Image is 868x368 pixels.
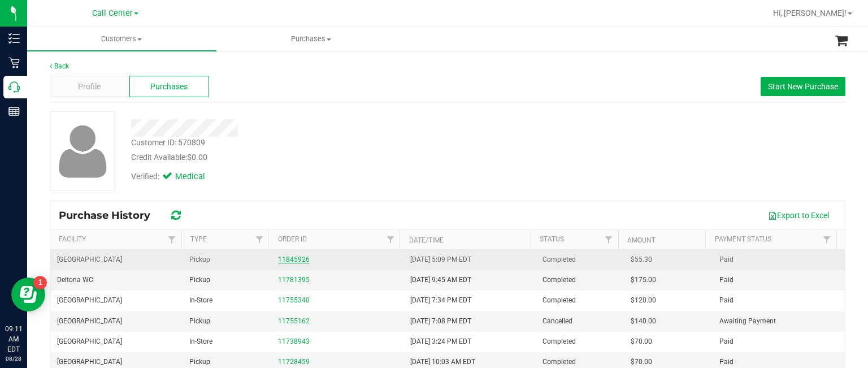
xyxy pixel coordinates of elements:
[8,33,20,44] inline-svg: Inventory
[278,337,310,345] a: 11738943
[27,34,216,44] span: Customers
[410,295,471,306] span: [DATE] 7:34 PM EDT
[217,34,405,44] span: Purchases
[189,357,210,367] span: Pickup
[131,137,205,149] div: Customer ID: 570809
[278,276,310,284] a: 11781395
[631,336,652,347] span: $70.00
[599,230,618,249] a: Filter
[719,336,734,347] span: Paid
[410,336,471,347] span: [DATE] 3:24 PM EDT
[278,235,307,243] a: Order ID
[57,316,122,327] span: [GEOGRAPHIC_DATA]
[189,275,210,285] span: Pickup
[57,254,122,265] span: [GEOGRAPHIC_DATA]
[631,295,656,306] span: $120.00
[131,151,520,163] div: Credit Available:
[5,354,22,363] p: 08/28
[190,235,207,243] a: Type
[631,357,652,367] span: $70.00
[216,27,406,51] a: Purchases
[189,254,210,265] span: Pickup
[761,77,845,96] button: Start New Purchase
[542,357,576,367] span: Completed
[5,324,22,354] p: 09:11 AM EDT
[278,317,310,325] a: 11755162
[542,254,576,265] span: Completed
[11,278,45,311] iframe: Resource center
[278,358,310,366] a: 11728459
[250,230,268,249] a: Filter
[773,8,847,18] span: Hi, [PERSON_NAME]!
[131,171,220,183] div: Verified:
[278,296,310,304] a: 11755340
[631,275,656,285] span: $175.00
[92,8,133,18] span: Call Center
[410,254,471,265] span: [DATE] 5:09 PM EDT
[542,295,576,306] span: Completed
[278,256,310,263] a: 11845926
[150,81,188,93] span: Purchases
[761,206,836,225] button: Export to Excel
[540,235,564,243] a: Status
[818,230,836,249] a: Filter
[57,275,93,285] span: Deltona WC
[627,236,656,244] a: Amount
[8,81,20,93] inline-svg: Call Center
[410,275,471,285] span: [DATE] 9:45 AM EDT
[409,236,444,244] a: Date/Time
[163,230,181,249] a: Filter
[27,27,216,51] a: Customers
[189,316,210,327] span: Pickup
[719,316,776,327] span: Awaiting Payment
[57,295,122,306] span: [GEOGRAPHIC_DATA]
[187,153,207,162] span: $0.00
[8,57,20,68] inline-svg: Retail
[57,357,122,367] span: [GEOGRAPHIC_DATA]
[719,295,734,306] span: Paid
[542,316,572,327] span: Cancelled
[53,122,112,180] img: user-icon.png
[189,295,212,306] span: In-Store
[410,357,475,367] span: [DATE] 10:03 AM EDT
[719,254,734,265] span: Paid
[631,254,652,265] span: $55.30
[57,336,122,347] span: [GEOGRAPHIC_DATA]
[381,230,400,249] a: Filter
[768,82,838,91] span: Start New Purchase
[715,235,771,243] a: Payment Status
[175,171,220,183] span: Medical
[189,336,212,347] span: In-Store
[542,336,576,347] span: Completed
[78,81,101,93] span: Profile
[50,62,69,70] a: Back
[631,316,656,327] span: $140.00
[410,316,471,327] span: [DATE] 7:08 PM EDT
[719,275,734,285] span: Paid
[59,235,86,243] a: Facility
[542,275,576,285] span: Completed
[59,209,162,222] span: Purchase History
[33,276,47,289] iframe: Resource center unread badge
[8,106,20,117] inline-svg: Reports
[719,357,734,367] span: Paid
